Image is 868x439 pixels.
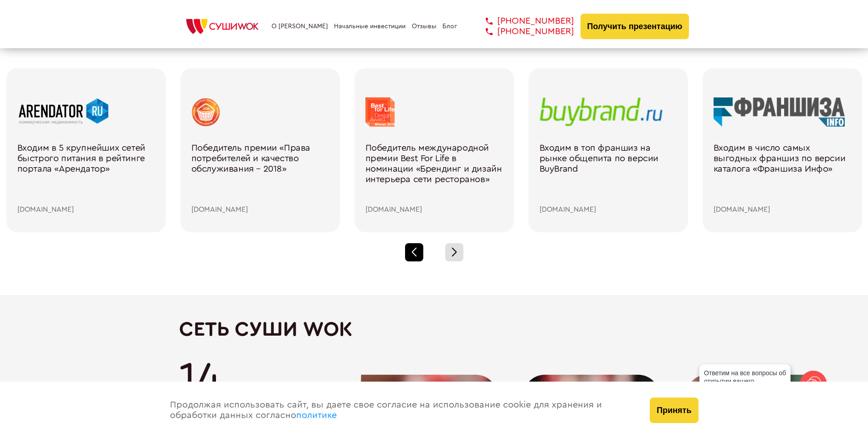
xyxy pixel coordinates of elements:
div: Победитель премии «Права потребителей и качество обслуживания – 2018» [191,143,329,206]
div: Продолжая использовать сайт, вы даете свое согласие на использование cookie для хранения и обрабо... [161,382,641,439]
a: Блог [442,23,457,30]
a: О [PERSON_NAME] [272,23,328,30]
div: [DOMAIN_NAME] [714,205,851,214]
a: Отзывы [412,23,437,30]
div: Победитель международной премии Best For Life в номинации «Брендинг и дизайн интерьера сети ресто... [365,143,503,206]
a: Входим в число самых выгодных франшиз по версии каталога «Франшиза Инфо» [DOMAIN_NAME] [714,97,851,214]
a: [PHONE_NUMBER] [472,16,574,26]
div: 14 [179,357,689,402]
div: Входим в топ франшиз на рынке общепита по версии BuyBrand [539,143,677,206]
a: Начальные инвестиции [334,23,406,30]
div: [DOMAIN_NAME] [17,205,155,214]
a: [PHONE_NUMBER] [472,26,574,37]
button: Получить презентацию [580,14,689,39]
div: Входим в число самых выгодных франшиз по версии каталога «Франшиза Инфо» [714,143,851,206]
h2: Сеть Суши Wok [179,318,689,341]
div: [DOMAIN_NAME] [539,205,677,214]
a: политике [296,411,337,420]
div: [DOMAIN_NAME] [191,205,329,214]
button: Принять [650,398,698,423]
div: Ответим на все вопросы об открытии вашего [PERSON_NAME]! [699,364,791,398]
div: Входим в 5 крупнейших сетей быстрого питания в рейтинге портала «Арендатор» [17,143,155,206]
div: [DOMAIN_NAME] [365,205,503,214]
img: СУШИWOK [179,16,266,36]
